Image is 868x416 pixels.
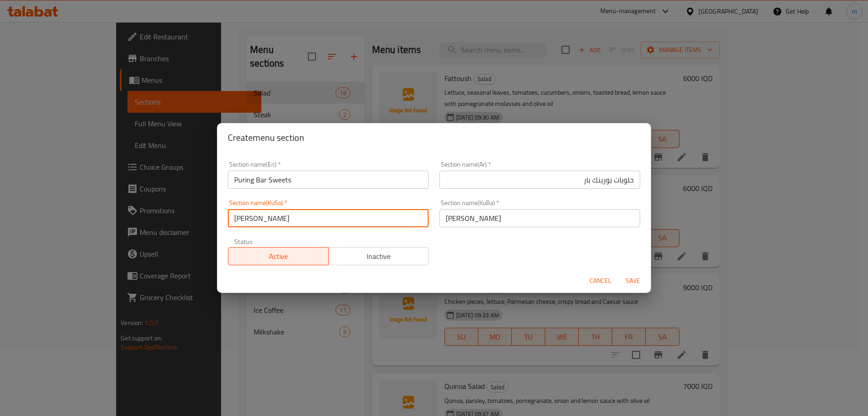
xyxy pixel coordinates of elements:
[332,250,425,263] span: Inactive
[439,171,640,189] input: Please enter section name(ar)
[228,130,640,145] h2: Create menu section
[622,275,644,287] span: Save
[228,209,429,227] input: Please enter section name(KuSo)
[228,171,429,189] input: Please enter section name(en)
[618,273,647,289] button: Save
[232,250,325,263] span: Active
[586,273,615,289] button: Cancel
[439,209,640,227] input: Please enter section name(KuBa)
[590,275,611,287] span: Cancel
[328,247,429,265] button: Inactive
[228,247,329,265] button: Active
